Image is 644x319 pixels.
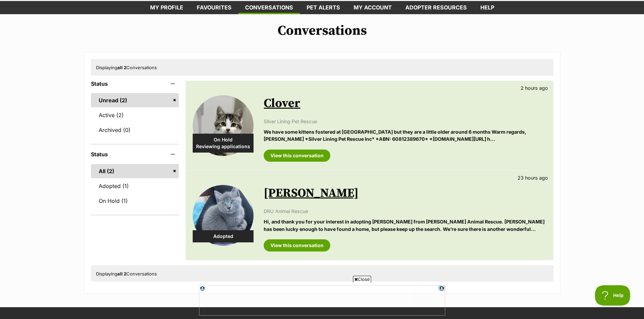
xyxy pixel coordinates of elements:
[91,194,179,208] a: On Hold (1)
[91,93,179,107] a: Unread (2)
[190,1,238,14] a: Favourites
[353,276,371,283] span: Close
[193,134,254,153] div: On Hold
[91,151,179,157] header: Status
[474,1,501,14] a: Help
[238,1,300,14] a: conversations
[264,186,359,201] a: [PERSON_NAME]
[518,174,548,181] p: 23 hours ago
[91,108,179,122] a: Active (2)
[193,143,254,150] span: Reviewing applications
[264,118,546,125] p: Silver Lining Pet Rescue
[264,150,330,162] a: View this conversation
[193,95,254,156] img: Clover
[193,185,254,246] img: Sammy
[264,218,546,233] p: Hi, and thank you for your interest in adopting [PERSON_NAME] from [PERSON_NAME] Animal Rescue. [...
[264,96,300,111] a: Clover
[193,230,254,242] div: Adopted
[521,84,548,91] p: 2 hours ago
[300,1,347,14] a: Pet alerts
[117,65,126,70] strong: all 2
[96,65,157,70] span: Displaying Conversations
[91,179,179,193] a: Adopted (1)
[91,164,179,178] a: All (2)
[264,128,546,143] p: We have some kittens fostered at [GEOGRAPHIC_DATA] but they are a little older around 6 months Wa...
[399,1,474,14] a: Adopter resources
[199,285,445,316] iframe: Advertisement
[347,1,399,14] a: My account
[91,123,179,137] a: Archived (0)
[595,285,630,305] iframe: Help Scout Beacon - Open
[117,271,126,276] strong: all 2
[96,271,157,276] span: Displaying Conversations
[91,81,179,87] header: Status
[264,239,330,251] a: View this conversation
[143,1,190,14] a: My profile
[264,208,546,215] p: DRU Animal Rescue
